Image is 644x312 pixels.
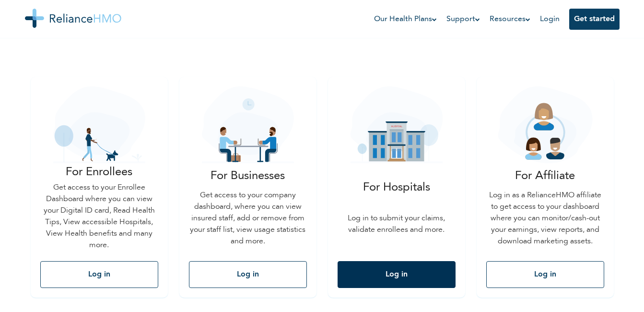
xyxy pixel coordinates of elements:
a: Resources [490,13,530,25]
img: Reliance HMO's Logo [25,9,121,28]
p: Get access to your Enrollee Dashboard where you can view your Digital ID card, Read Health Tips, ... [40,182,158,251]
a: Log in [40,252,158,288]
button: Log in [189,261,307,288]
a: Login [540,15,560,23]
img: affiliate-icon.svg [486,86,604,163]
p: For Enrollees [40,164,158,181]
p: For Affiliate [486,168,604,185]
img: single_guy_icon.svg [40,86,158,163]
a: Log in [189,252,307,288]
img: business_icon.svg [189,86,307,163]
a: Log in [338,252,456,288]
p: Get access to your company dashboard, where you can view insured staff, add or remove from your s... [189,190,307,247]
a: Our Health Plans [374,13,437,25]
p: Log in as a RelianceHMO affiliate to get access to your dashboard where you can monitor/cash-out ... [486,190,604,247]
p: Log in to submit your claims, validate enrollees and more. [338,213,456,236]
a: Log in [486,252,604,288]
a: Support [446,13,480,25]
p: For Hospitals [338,179,456,196]
img: hospital_icon.svg [338,86,456,163]
button: Log in [338,261,456,288]
button: Log in [486,261,604,288]
p: For Businesses [189,168,307,185]
button: Get started [569,9,620,30]
button: Log in [40,261,158,288]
